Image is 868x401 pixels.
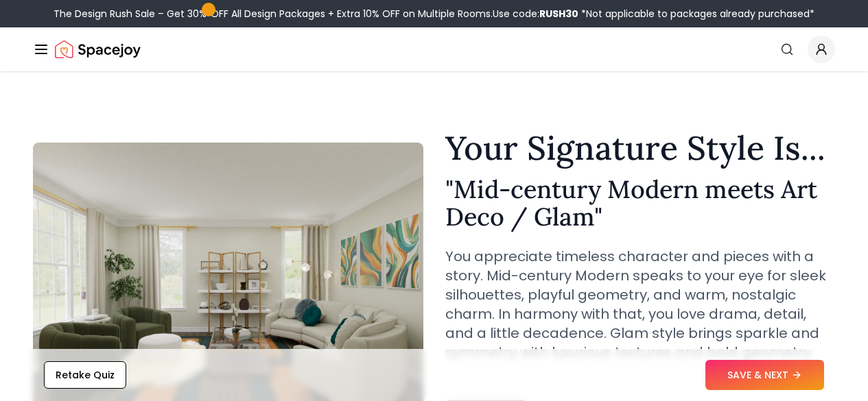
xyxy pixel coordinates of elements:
[55,36,141,63] img: Spacejoy Logo
[445,247,836,362] p: You appreciate timeless character and pieces with a story. Mid-century Modern speaks to your eye ...
[445,175,836,230] h2: " Mid-century Modern meets Art Deco / Glam "
[44,361,126,389] button: Retake Quiz
[539,7,578,21] b: RUSH30
[33,27,835,71] nav: Global
[578,7,814,21] span: *Not applicable to packages already purchased*
[445,132,836,165] h1: Your Signature Style Is...
[705,360,824,390] button: SAVE & NEXT
[54,7,814,21] div: The Design Rush Sale – Get 30% OFF All Design Packages + Extra 10% OFF on Multiple Rooms.
[55,36,141,63] a: Spacejoy
[493,7,578,21] span: Use code:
